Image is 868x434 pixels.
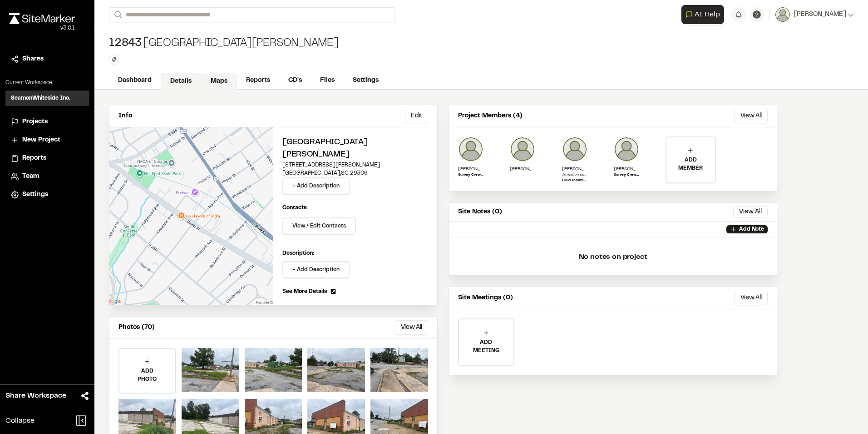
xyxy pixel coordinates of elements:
p: Contacts: [282,204,308,212]
p: Info [118,111,132,121]
a: Settings [344,72,388,89]
span: Share Workspace [5,390,66,401]
img: rebrand.png [9,13,75,24]
span: Shares [22,54,44,64]
a: Settings [11,190,84,200]
p: [PERSON_NAME] [510,166,535,172]
a: CD's [279,72,311,89]
span: AI Help [695,9,720,20]
a: Team [11,172,84,182]
button: Edit [405,109,428,123]
button: Search [109,7,125,22]
p: Current Workspace [5,79,89,87]
button: + Add Description [282,177,350,195]
img: Morgan Beumee [458,136,483,162]
span: Collapse [5,415,35,426]
a: Details [161,73,201,90]
p: Project Members (4) [458,111,523,121]
p: Invitation pending [562,172,587,178]
button: View All [733,207,768,217]
div: Oh geez...please don't... [9,24,75,32]
a: Reports [237,72,279,89]
span: Projects [22,117,48,127]
a: Projects [11,117,84,127]
a: Reports [11,153,84,163]
h2: [GEOGRAPHIC_DATA][PERSON_NAME] [282,136,428,161]
img: User [775,7,790,22]
a: Maps [201,73,237,90]
p: No notes on project [456,242,769,272]
a: Dashboard [109,72,161,89]
p: Add Note [739,225,764,233]
p: Survey Crew Chief [458,172,483,178]
img: Ben Brumlow [510,136,535,162]
div: Open AI Assistant [681,5,728,24]
span: Settings [22,190,48,200]
span: New Project [22,135,60,145]
span: Team [22,172,39,182]
p: [PERSON_NAME] [458,166,483,172]
span: 12843 [109,36,142,51]
div: [GEOGRAPHIC_DATA][PERSON_NAME] [109,36,339,51]
p: Field Technician III [562,178,587,183]
p: Survey Crew Chief [614,172,639,178]
a: Files [311,72,344,89]
span: [PERSON_NAME] [794,10,846,20]
button: View All [735,109,768,123]
button: Open AI Assistant [681,5,724,24]
p: ADD MEMBER [666,156,715,172]
p: Photos (70) [118,323,155,333]
p: Site Meetings (0) [458,293,513,303]
p: ADD PHOTO [119,367,175,384]
p: ADD MEETING [459,338,513,355]
img: Nic Waggoner [614,136,639,162]
a: New Project [11,135,84,145]
p: Description: [282,249,428,257]
h3: SeamonWhiteside Inc. [11,94,70,102]
img: Will Tate [562,136,587,162]
button: + Add Description [282,261,350,278]
button: [PERSON_NAME] [775,7,853,22]
p: [PERSON_NAME] [562,166,587,172]
a: Shares [11,54,84,64]
span: Reports [22,153,46,163]
p: [GEOGRAPHIC_DATA] , SC 29306 [282,169,428,177]
p: Site Notes (0) [458,207,502,217]
button: Edit Tags [109,55,119,65]
button: View All [395,320,428,335]
button: View / Edit Contacts [282,217,356,235]
span: See More Details [282,288,327,296]
p: [STREET_ADDRESS][PERSON_NAME] [282,161,428,169]
p: [PERSON_NAME] [614,166,639,172]
button: View All [735,291,768,305]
